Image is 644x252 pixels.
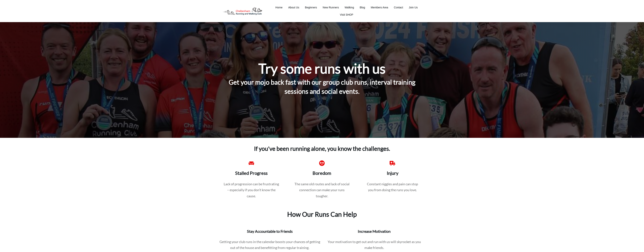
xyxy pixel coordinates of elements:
p: The same old routes and lack of social connection can make your runs tougher. [294,181,351,204]
h3: Boredom [293,170,351,177]
p: Lack of progression can be frustrating – especially if you don’t know the cause. [223,181,280,204]
a: New Runners [323,5,339,10]
a: Walking [345,5,354,10]
h4: Stay Accountable to Friends [219,229,321,238]
h3: Stalled Progress [223,170,280,177]
a: Beginners [305,5,317,10]
a: Blog [360,5,365,10]
h2: How Our Runs Can Help [219,210,425,223]
a: About Us [288,5,299,10]
h3: Injury [364,170,421,177]
a: Contact [394,5,403,10]
h1: Try some runs with us [258,60,386,77]
a: Home [275,5,282,10]
a: Join Us [409,5,418,10]
p: Constant niggles and pain can stop you from doing the runs you love. [364,181,421,198]
a: Visit SHOP [340,12,353,17]
h4: Increase Motivation [324,229,425,238]
a: Members Area [371,5,388,10]
h4: If you've been running alone, you know the challenges. [246,141,398,152]
h4: Get your mojo back fast with our group club runs, interval training sessions and social events. [219,78,425,100]
img: Decathlon [219,4,265,18]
